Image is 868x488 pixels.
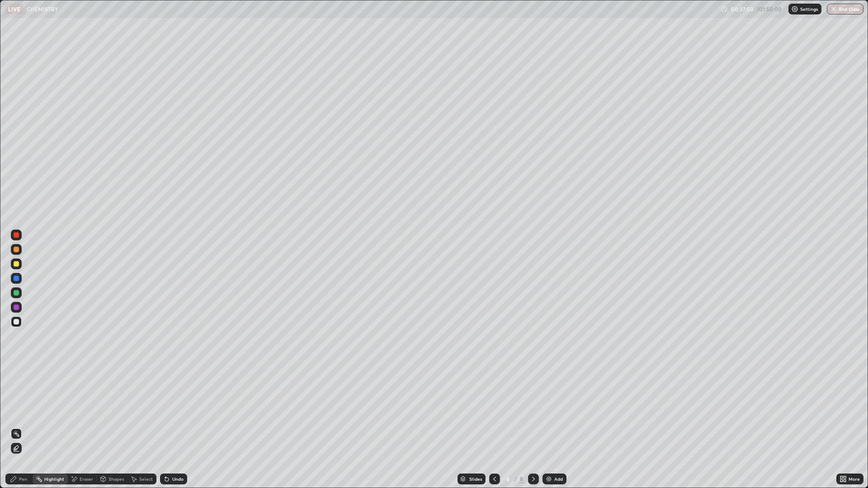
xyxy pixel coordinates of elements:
[469,477,482,481] div: Slides
[44,477,64,481] div: Highlight
[504,476,513,482] div: 8
[800,7,818,11] p: Settings
[849,477,860,481] div: More
[172,477,184,481] div: Undo
[139,477,153,481] div: Select
[8,5,20,13] p: LIVE
[108,477,124,481] div: Shapes
[830,5,837,13] img: end-class-cross
[27,5,58,13] p: CHEMISTRY
[80,477,93,481] div: Eraser
[519,475,524,483] div: 8
[545,475,552,483] img: add-slide-button
[791,5,798,13] img: class-settings-icons
[827,4,863,14] button: End Class
[19,477,27,481] div: Pen
[514,476,517,482] div: /
[554,477,563,481] div: Add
